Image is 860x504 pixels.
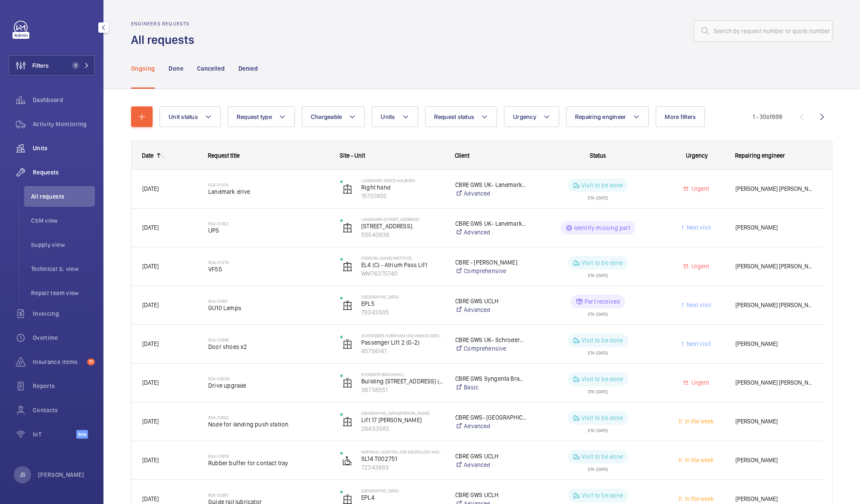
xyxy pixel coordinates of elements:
[208,420,329,429] span: Node for landing push station
[33,96,95,104] span: Dashboard
[142,185,159,192] span: [DATE]
[361,488,444,493] p: [GEOGRAPHIC_DATA]
[342,223,353,233] img: elevator.svg
[455,258,526,267] p: CBRE - [PERSON_NAME]
[142,418,159,425] span: [DATE]
[425,106,497,127] button: Request status
[361,377,444,386] p: Building [STREET_ADDRESS] (2FLR)
[72,62,79,69] span: 1
[142,457,159,464] span: [DATE]
[588,308,608,316] div: ETA: [DATE]
[142,302,159,308] span: [DATE]
[690,379,709,386] span: Urgent
[582,452,623,461] p: Visit to be done
[361,183,444,192] p: Right hand
[33,406,95,414] span: Contacts
[582,258,623,267] p: Visit to be done
[685,224,711,231] span: Next visit
[142,379,159,386] span: [DATE]
[735,455,812,465] span: [PERSON_NAME]
[588,347,608,355] div: ETA: [DATE]
[582,491,623,500] p: Visit to be done
[735,417,812,426] span: [PERSON_NAME]
[142,340,159,347] span: [DATE]
[208,376,329,381] h2: R24-02059
[208,304,329,312] span: GU10 Lamps
[683,457,714,464] span: In the week
[585,297,620,306] p: Part received
[208,226,329,235] span: UPS
[372,106,418,127] button: Units
[361,347,444,355] p: 45756141
[361,454,444,463] p: SL14 T002751
[588,270,608,277] div: ETA: [DATE]
[342,378,353,388] img: elevator.svg
[142,263,159,270] span: [DATE]
[208,415,329,420] h2: R24-02622
[504,106,559,127] button: Urgency
[208,260,329,265] h2: R24-01579
[455,344,526,353] a: Comprehensive
[169,113,198,120] span: Unit status
[342,339,353,349] img: elevator.svg
[361,386,444,394] p: 36738551
[342,455,353,466] img: platform_lift.svg
[31,192,95,201] span: All requests
[31,264,95,273] span: Technical S. view
[32,61,49,70] span: Filters
[582,414,623,422] p: Visit to be done
[361,269,444,278] p: WM76375740
[142,495,159,502] span: [DATE]
[735,152,785,159] span: Repairing engineer
[735,339,812,349] span: [PERSON_NAME]
[361,411,444,416] p: [GEOGRAPHIC_DATA][PERSON_NAME]
[694,20,832,42] input: Search by request number or quote number
[455,491,526,499] p: CBRE GWS UCLH
[169,64,183,73] p: Done
[582,375,623,383] p: Visit to be done
[33,333,95,342] span: Overtime
[455,228,526,236] a: Advanced
[685,340,711,347] span: Next visit
[208,265,329,274] span: VF55
[455,152,469,159] span: Client
[361,493,444,502] p: EPL4
[455,383,526,392] a: Basic
[238,64,258,73] p: Denied
[342,417,353,427] img: elevator.svg
[566,106,649,127] button: Repairing engineer
[455,305,526,314] a: Advanced
[753,114,782,120] span: 1 - 30 698
[361,294,444,299] p: [GEOGRAPHIC_DATA]
[590,152,606,159] span: Status
[574,224,631,232] p: Identify missing part
[31,289,95,297] span: Repair team view
[208,342,329,351] span: Door shoes x2
[159,106,221,127] button: Unit status
[690,263,709,270] span: Urgent
[361,338,444,347] p: Passenger Lift 2 (G-2)
[588,464,608,471] div: ETA: [DATE]
[665,113,696,120] span: More filters
[342,300,353,311] img: elevator.svg
[455,336,526,344] p: CBRE GWS UK- Schroders (Horsham & [PERSON_NAME])
[361,308,444,317] p: 79343505
[683,495,714,502] span: In the week
[197,64,225,73] p: Cancelled
[735,184,812,194] span: [PERSON_NAME] [PERSON_NAME]
[361,217,444,222] p: Landmark [STREET_ADDRESS]
[142,152,153,159] div: Date
[208,221,329,226] h2: R24-01352
[455,297,526,305] p: CBRE GWS UCLH
[33,309,95,318] span: Invoicing
[208,337,329,342] h2: R24-01866
[656,106,705,127] button: More filters
[361,255,444,261] p: [PERSON_NAME] Institute
[434,113,475,120] span: Request status
[33,168,95,177] span: Requests
[33,382,95,390] span: Reports
[735,223,812,233] span: [PERSON_NAME]
[342,261,353,272] img: elevator.svg
[361,449,444,454] p: National Hospital for Neurology and Neurosurgery
[588,425,608,432] div: ETA: [DATE]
